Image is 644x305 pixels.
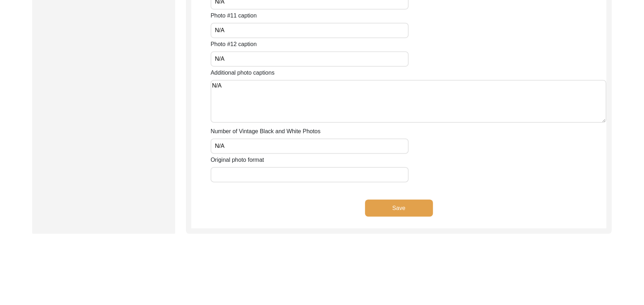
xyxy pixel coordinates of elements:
[211,11,257,20] label: Photo #11 caption
[211,69,275,77] label: Additional photo captions
[211,127,320,136] label: Number of Vintage Black and White Photos
[211,40,257,49] label: Photo #12 caption
[211,156,264,164] label: Original photo format
[365,200,433,217] button: Save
